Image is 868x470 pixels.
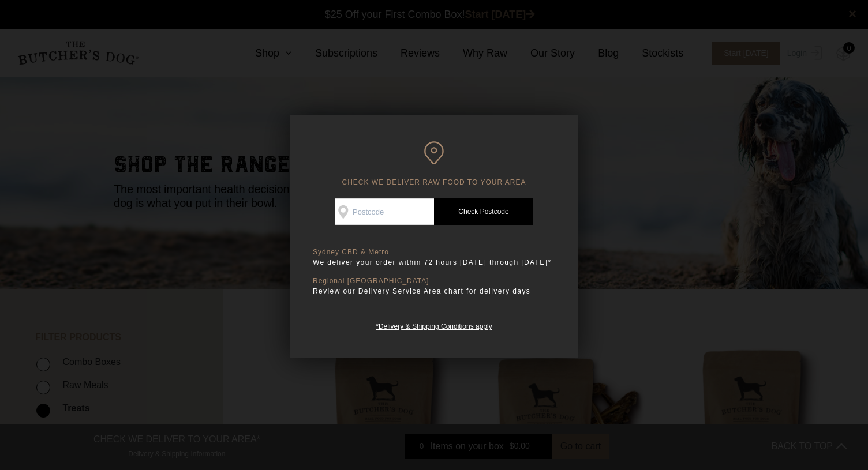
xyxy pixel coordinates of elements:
p: Review our Delivery Service Area chart for delivery days [313,285,555,297]
h6: CHECK WE DELIVER RAW FOOD TO YOUR AREA [313,141,555,187]
p: Sydney CBD & Metro [313,248,555,257]
p: We deliver your order within 72 hours [DATE] through [DATE]* [313,257,555,268]
a: *Delivery & Shipping Conditions apply [376,319,492,330]
input: Postcode [335,198,434,225]
a: Check Postcode [434,198,533,225]
p: Regional [GEOGRAPHIC_DATA] [313,277,555,285]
